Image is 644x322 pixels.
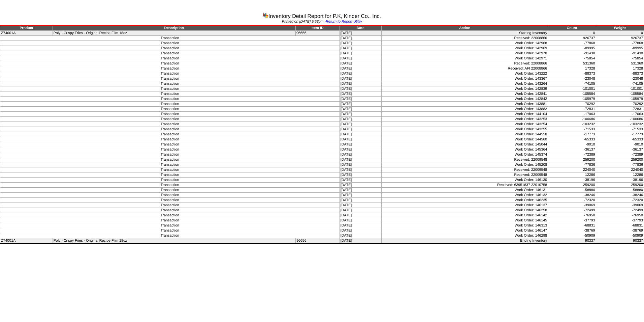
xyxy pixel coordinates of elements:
td: [DATE] [340,167,381,172]
td: -70292 [548,102,596,107]
td: [DATE] [340,102,381,107]
td: Transaction [0,36,340,41]
td: Work Order: 144104 [382,112,548,117]
td: Received: 22008866 [382,61,548,66]
td: Transaction [0,122,340,127]
td: Work Order: 146131 [382,188,548,193]
td: -74105 [596,81,644,86]
td: -70292 [596,102,644,107]
td: Work Order: 144550 [382,132,548,137]
td: 90337 [596,238,644,244]
td: 531360 [548,61,596,66]
td: Transaction [0,117,340,122]
td: Received: 22009548 [382,172,548,178]
td: Work Order: 143222 [382,71,548,76]
td: Work Order: 142971 [382,56,548,61]
td: 259200 [596,183,644,188]
td: Poly - Crispy Fries - Original Recipe Film 18oz [53,238,295,244]
td: 0 [596,31,644,36]
td: [DATE] [340,213,381,218]
td: Transaction [0,233,340,238]
td: -71533 [596,127,644,132]
td: Transaction [0,228,340,233]
td: Description [53,25,295,31]
td: Transaction [0,188,340,193]
td: Transaction [0,86,340,91]
td: -68831 [596,223,644,228]
td: Transaction [0,162,340,167]
td: -38196 [548,178,596,183]
td: -50909 [596,233,644,238]
td: -65333 [548,137,596,142]
td: Work Order: 142968 [382,41,548,46]
td: -23048 [596,76,644,81]
td: -75854 [596,56,644,61]
a: Return to Report Utility [326,20,362,24]
td: Work Order: 146137 [382,203,548,208]
td: [DATE] [340,208,381,213]
td: -72499 [596,208,644,213]
td: -91430 [548,51,596,56]
td: Z74001A [0,238,53,244]
td: Transaction [0,203,340,208]
td: [DATE] [340,71,381,76]
td: [DATE] [340,61,381,66]
td: Transaction [0,107,340,112]
td: -17063 [548,112,596,117]
td: [DATE] [340,132,381,137]
td: Item ID [295,25,340,31]
td: -88373 [548,71,596,76]
td: Work Order: 143253 [382,117,548,122]
td: Weight [596,25,644,31]
td: [DATE] [340,66,381,71]
td: -38196 [596,178,644,183]
td: -88373 [596,71,644,76]
td: Transaction [0,183,340,188]
td: 531360 [596,61,644,66]
td: 17328 [596,66,644,71]
td: Transaction [0,97,340,102]
td: [DATE] [340,218,381,223]
td: Transaction [0,61,340,66]
td: 96656 [295,238,340,244]
td: Transaction [0,56,340,61]
td: -74105 [548,81,596,86]
td: [DATE] [340,238,381,244]
td: -76950 [596,213,644,218]
td: Count [548,25,596,31]
td: -68831 [548,223,596,228]
td: Work Order: 144560 [382,137,548,142]
td: -17063 [596,112,644,117]
td: Work Order: 145044 [382,142,548,147]
td: -105979 [548,97,596,102]
td: -100686 [596,117,644,122]
td: Date [340,25,381,31]
td: Work Order: 146145 [382,218,548,223]
td: 224040 [596,167,644,172]
td: [DATE] [340,81,381,86]
td: Work Order: 146298 [382,233,548,238]
td: Work Order: 146235 [382,198,548,203]
td: Transaction [0,178,340,183]
td: Work Order: 143882 [382,107,548,112]
td: Starting Inventory [382,31,548,36]
td: Work Order: 146147 [382,228,548,233]
td: -39069 [596,203,644,208]
td: -105584 [548,91,596,97]
td: -17773 [596,132,644,137]
td: Transaction [0,71,340,76]
td: [DATE] [340,228,381,233]
td: Work Order: 143367 [382,76,548,81]
td: -37793 [548,218,596,223]
td: -36137 [548,147,596,152]
td: Transaction [0,223,340,228]
td: -23048 [548,76,596,81]
td: [DATE] [340,198,381,203]
td: 926737 [596,36,644,41]
td: Transaction [0,137,340,142]
td: 926737 [548,36,596,41]
td: [DATE] [340,142,381,147]
td: Transaction [0,51,340,56]
td: -91430 [596,51,644,56]
td: Transaction [0,193,340,198]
